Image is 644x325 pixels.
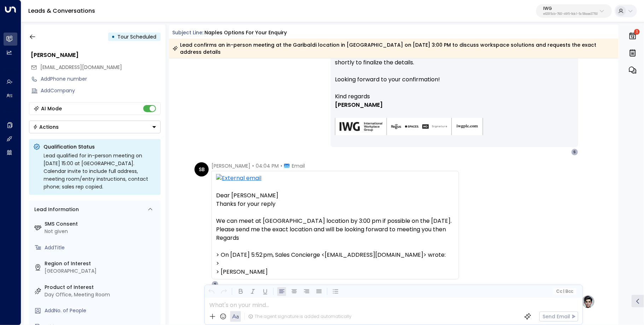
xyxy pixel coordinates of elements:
[45,244,158,251] div: AddTitle
[571,149,578,156] div: S
[627,28,639,44] button: 1
[204,29,287,36] div: Naples options for your enquiry
[216,191,454,276] pre: Dear [PERSON_NAME] Thanks for your reply We can meet at [GEOGRAPHIC_DATA] location by 3:00 pm if ...
[173,29,204,36] span: Subject Line:
[280,162,282,169] span: •
[216,174,454,183] img: External email
[44,143,156,150] p: Qualification Status
[543,13,598,16] p: e92915cb-7661-49f5-9dc1-5c58aae37760
[29,121,161,133] div: Button group with a nested menu
[335,92,574,144] div: Signature
[207,287,216,296] button: Undo
[248,313,352,320] div: The agent signature is added automatically
[634,29,640,35] span: 1
[41,64,122,71] span: shadikbb@hotmail.com
[553,288,576,295] button: Cc|Bcc
[173,41,615,56] div: Lead confirms an in-person meeting at the Garibaldi location in [GEOGRAPHIC_DATA] on [DATE] 3:00 ...
[335,92,370,101] span: Kind regards
[45,228,158,235] div: Not given
[28,7,95,15] a: Leads & Conversations
[31,51,161,59] div: [PERSON_NAME]
[45,220,158,228] label: SMS Consent
[112,30,115,43] div: •
[118,33,157,40] span: Tour Scheduled
[219,287,228,296] button: Redo
[211,162,250,169] span: [PERSON_NAME]
[45,267,158,275] div: [GEOGRAPHIC_DATA]
[29,121,161,133] button: Actions
[536,4,612,18] button: IWGe92915cb-7661-49f5-9dc1-5c58aae37760
[335,118,483,136] img: AIorK4zU2Kz5WUNqa9ifSKC9jFH1hjwenjvh85X70KBOPduETvkeZu4OqG8oPuqbwvp3xfXcMQJCRtwYb-SG
[41,64,122,71] span: [EMAIL_ADDRESS][DOMAIN_NAME]
[44,152,156,191] div: Lead qualified for in-person meeting on [DATE] 15:00 at [GEOGRAPHIC_DATA]. Calendar invite to inc...
[45,284,158,291] label: Product of Interest
[256,162,279,169] span: 04:04 PM
[32,206,79,213] div: Lead Information
[33,124,59,130] div: Actions
[41,87,161,94] div: AddCompany
[563,289,564,294] span: |
[45,291,158,298] div: Day Office, Meeting Room
[581,295,595,309] img: profile-logo.png
[543,6,598,11] p: IWG
[252,162,254,169] span: •
[556,289,573,294] span: Cc Bcc
[335,101,383,109] span: [PERSON_NAME]
[45,260,158,267] label: Region of Interest
[292,162,305,169] span: Email
[41,105,62,112] div: AI Mode
[41,75,161,83] div: AddPhone number
[45,307,158,314] div: AddNo. of People
[195,162,209,176] div: SB
[211,281,219,288] div: S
